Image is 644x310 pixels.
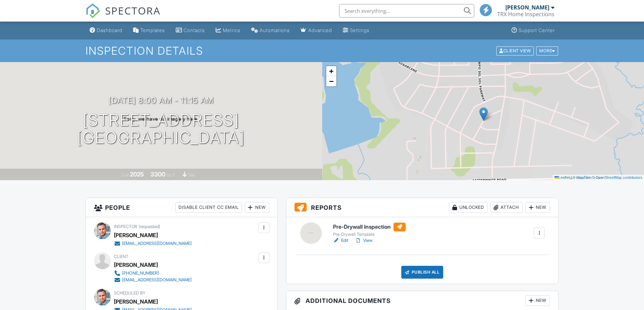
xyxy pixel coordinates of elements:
div: [PHONE_NUMBER] [122,271,159,276]
div: Client View [496,46,534,55]
span: Client [114,254,128,259]
div: Disable Client CC Email [175,202,242,213]
h1: Inspection Details [86,45,559,57]
div: Pre-Drywall Template [333,232,406,237]
a: Support Center [509,24,557,37]
div: Automations [260,27,290,33]
a: Automations (Basic) [248,24,292,37]
div: 2025 [130,171,144,178]
input: Search everything... [339,4,474,18]
div: Settings [350,27,369,33]
span: Built [121,172,129,177]
span: (requested) [139,224,160,229]
h3: People [86,198,278,217]
h3: Reports [286,198,558,217]
div: TRX Home Inspections [497,11,554,18]
a: Metrics [213,24,243,37]
a: Templates [130,24,168,37]
span: − [329,77,333,85]
h3: [DATE] 8:00 am - 11:15 am [109,96,214,105]
span: sq. ft. [166,172,176,177]
a: Settings [340,24,372,37]
a: Leaflet [554,175,570,179]
div: New [525,295,550,306]
a: © MapTiler [573,175,591,179]
h6: Pre-Drywall Inspection [333,223,406,231]
a: [PHONE_NUMBER] [114,270,192,277]
div: Contacts [184,27,205,33]
div: Advanced [308,27,332,33]
a: [EMAIL_ADDRESS][DOMAIN_NAME] [114,240,192,247]
img: Marker [479,107,488,121]
a: View [355,237,373,244]
span: SPECTORA [105,3,161,18]
a: © OpenStreetMap contributors [592,175,642,179]
div: [EMAIL_ADDRESS][DOMAIN_NAME] [122,277,192,283]
a: Zoom in [326,66,336,76]
div: Support Center [519,27,555,33]
a: SPECTORA [86,9,161,23]
div: [PERSON_NAME] [114,297,158,307]
div: More [536,46,558,55]
h1: [STREET_ADDRESS] [GEOGRAPHIC_DATA] [77,111,245,147]
div: [PERSON_NAME] [114,230,158,240]
a: Advanced [298,24,335,37]
div: New [245,202,269,213]
a: Pre-Drywall Inspection Pre-Drywall Template [333,223,406,237]
div: Unlocked [449,202,487,213]
a: [EMAIL_ADDRESS][DOMAIN_NAME] [114,277,192,283]
img: The Best Home Inspection Software - Spectora [86,3,100,18]
a: Zoom out [326,76,336,86]
div: New [525,202,550,213]
div: Metrics [223,27,240,33]
span: Inspector [114,224,137,229]
a: Client View [496,48,535,53]
div: [PERSON_NAME] [505,4,549,11]
span: slab [188,172,195,177]
div: [PERSON_NAME] [114,260,158,270]
span: Scheduled By [114,290,145,295]
a: Dashboard [87,24,125,37]
div: 3300 [150,171,165,178]
div: Attach [490,202,523,213]
a: Contacts [173,24,208,37]
span: + [329,67,333,75]
div: [EMAIL_ADDRESS][DOMAIN_NAME] [122,241,192,246]
div: Publish All [401,266,444,279]
a: Edit [333,237,348,244]
span: | [571,175,572,179]
div: Dashboard [97,27,122,33]
div: Templates [140,27,165,33]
